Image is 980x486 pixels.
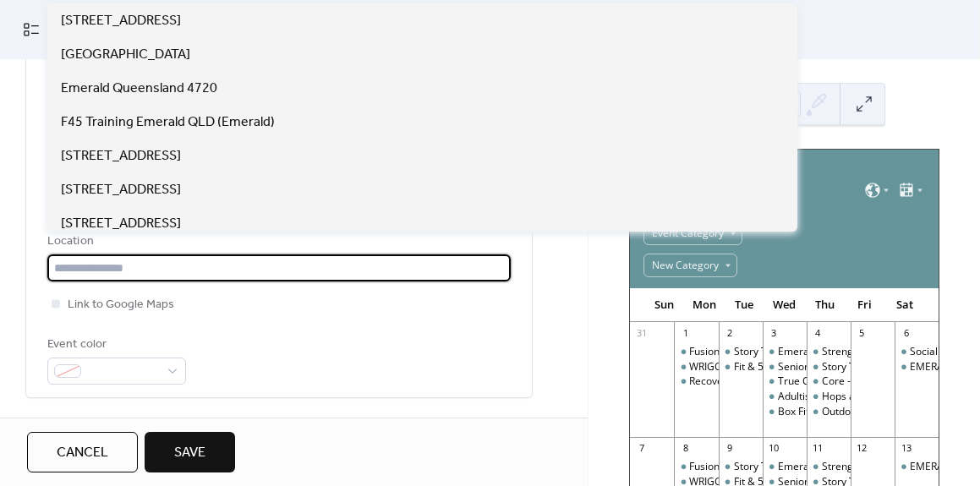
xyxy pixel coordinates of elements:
div: EMERALD PARKRUN [895,360,939,374]
div: Fit & 50 - Activate [719,360,763,374]
span: F45 Training Emerald QLD (Emerald) [61,112,275,133]
span: Link to Google Maps [68,295,174,315]
div: Outdoor Yoga with Kelly - Emerald [807,405,851,419]
div: True Colours- Headspace [778,374,898,389]
div: True Colours- Headspace [763,374,807,389]
div: 9 [724,442,736,455]
div: Emerald Walking Group [778,460,890,474]
div: Fit & 50 - Activate [734,360,816,374]
div: 31 [635,327,648,340]
div: EMERALD PARKRUN [895,460,939,474]
div: Social Saturday FREE Workout [895,345,939,359]
div: Adultish- Headspace [778,390,875,404]
div: Strength - Activ8 Group Training Session [807,460,851,474]
div: Emerald Walking Group [763,460,807,474]
div: 6 [900,327,912,340]
div: 5 [856,327,868,340]
div: Sun [643,288,684,322]
div: 11 [812,442,824,455]
div: 7 [635,442,648,455]
div: Location [47,232,507,252]
div: 8 [679,442,692,455]
div: Emerald Walking Group [763,345,807,359]
div: Event color [47,335,183,355]
span: Emerald Queensland 4720 [61,79,217,99]
div: Adultish- Headspace [763,390,807,404]
a: My Events [10,7,122,52]
div: 1 [679,327,692,340]
div: 4 [812,327,824,340]
div: Story Time - Emerald Library [719,460,763,474]
span: Date and time [47,417,134,437]
div: Mon [684,288,725,322]
div: Emerald Walking Group [778,345,890,359]
div: Story Time - Emerald Library [734,460,868,474]
div: WRIGGLE & RHYME - EMERALD LIBRARY [674,360,718,374]
div: Seniors Only Session - The Social Hub [778,360,955,374]
span: [STREET_ADDRESS] [61,11,181,31]
div: 3 [768,327,780,340]
span: [STREET_ADDRESS] [61,146,181,167]
div: Sat [884,288,925,322]
div: Fusion - Activ8 Group Training Session [674,460,718,474]
div: Strength - Activ8 Group Training Session [807,345,851,359]
div: Fri [845,288,885,322]
div: Wed [764,288,805,322]
button: Save [145,432,235,472]
div: Core - Activ8 Group Training Session [807,374,851,389]
div: 12 [856,442,868,455]
div: Story Time - Emerald Library [822,360,956,374]
span: [STREET_ADDRESS] [61,214,181,234]
span: Save [174,443,205,463]
div: Story Time - Emerald Library [719,345,763,359]
div: Thu [804,288,845,322]
div: Seniors Only Session - The Social Hub [763,360,807,374]
span: [GEOGRAPHIC_DATA] [61,45,190,65]
div: WRIGGLE & RHYME - EMERALD LIBRARY [689,360,877,374]
div: 10 [768,442,780,455]
div: Recovery - Activ8 Group Training Session [689,374,882,389]
div: Box Fit - Activ8 Group Training Session [763,405,807,419]
button: Cancel [27,432,138,472]
div: Box Fit - Activ8 Group Training Session [778,405,959,419]
div: Fusion - Activ8 Group Training Session [689,345,869,359]
div: Fusion - Activ8 Group Training Session [674,345,718,359]
div: Recovery - Activ8 Group Training Session [674,374,718,389]
div: 13 [900,442,912,455]
div: 2 [724,327,736,340]
div: Fusion - Activ8 Group Training Session [689,460,869,474]
div: Hops and Vines Tapas Bar Tech-no Thursday’s [807,390,851,404]
div: Story Time - Emerald Library [807,360,851,374]
div: Story Time - Emerald Library [734,345,868,359]
div: Tue [724,288,764,322]
span: Cancel [57,443,108,463]
span: [STREET_ADDRESS] [61,180,181,200]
